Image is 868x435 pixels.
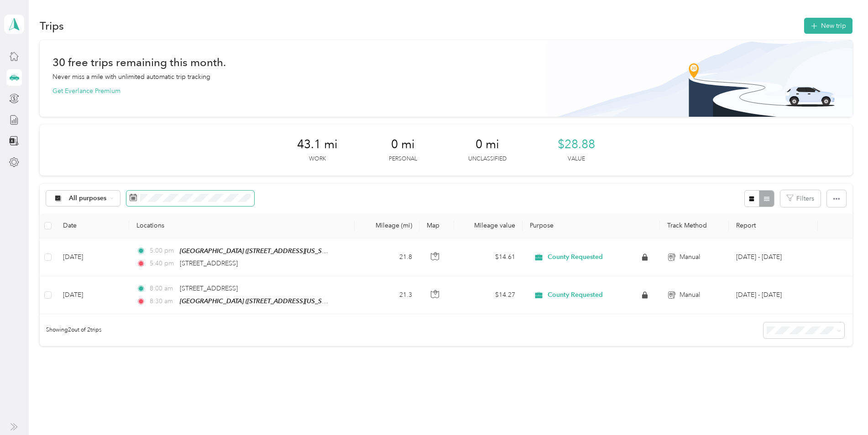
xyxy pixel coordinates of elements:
[454,238,523,276] td: $14.61
[180,247,339,255] span: [GEOGRAPHIC_DATA] ([STREET_ADDRESS][US_STATE])
[180,285,238,292] span: [STREET_ADDRESS]
[454,276,523,314] td: $14.27
[56,213,129,238] th: Date
[680,252,700,262] span: Manual
[56,276,129,314] td: [DATE]
[523,213,660,238] th: Purpose
[150,259,176,269] span: 5:40 pm
[355,213,419,238] th: Mileage (mi)
[548,253,603,261] span: County Requested
[454,213,523,238] th: Mileage value
[129,213,355,238] th: Locations
[729,276,818,314] td: Oct 19 - Nov 1, 2024
[804,18,852,34] button: New trip
[476,137,499,152] span: 0 mi
[355,276,419,314] td: 21.3
[40,326,101,334] span: Showing 2 out of 2 trips
[568,155,585,163] p: Value
[468,155,507,163] p: Unclassified
[150,246,176,256] span: 5:00 pm
[817,384,868,435] iframe: Everlance-gr Chat Button Frame
[52,72,210,82] p: Never miss a mile with unlimited automatic trip tracking
[660,213,728,238] th: Track Method
[780,190,821,207] button: Filters
[548,291,603,299] span: County Requested
[355,238,419,276] td: 21.8
[180,259,238,267] span: [STREET_ADDRESS]
[40,21,64,31] h1: Trips
[309,155,326,163] p: Work
[150,296,176,306] span: 8:30 am
[52,86,120,96] button: Get Everlance Premium
[69,195,107,202] span: All purposes
[680,290,700,300] span: Manual
[729,238,818,276] td: Oct 19 - Nov 1, 2024
[419,213,454,238] th: Map
[729,213,818,238] th: Report
[391,137,415,152] span: 0 mi
[558,137,595,152] span: $28.88
[52,57,226,67] h1: 30 free trips remaining this month.
[389,155,417,163] p: Personal
[297,137,338,152] span: 43.1 mi
[547,40,852,117] img: Banner
[56,238,129,276] td: [DATE]
[150,284,176,294] span: 8:00 am
[180,297,339,305] span: [GEOGRAPHIC_DATA] ([STREET_ADDRESS][US_STATE])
